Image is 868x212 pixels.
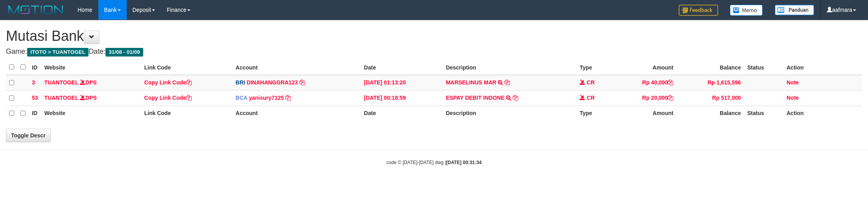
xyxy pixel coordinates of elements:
[233,60,361,75] th: Account
[361,106,443,121] th: Date
[676,106,744,121] th: Balance
[613,60,676,75] th: Amount
[249,95,284,101] a: yanisury7125
[613,106,676,121] th: Amount
[6,4,66,16] img: MOTION_logo.png
[576,60,613,75] th: Type
[144,95,192,101] a: Copy Link Code
[41,75,141,91] td: DPS
[6,48,862,56] h4: Game: Date:
[386,160,482,165] small: code © [DATE]-[DATE] dwg |
[29,60,41,75] th: ID
[613,75,676,91] td: Rp 40,000
[787,95,799,101] a: Note
[236,79,245,86] span: BRI
[236,95,247,101] span: BCA
[676,90,744,106] td: Rp 517,000
[6,28,862,44] h1: Mutasi Bank
[141,60,233,75] th: Link Code
[576,106,613,121] th: Type
[41,60,141,75] th: Website
[587,95,595,101] span: CR
[144,79,192,86] a: Copy Link Code
[233,106,361,121] th: Account
[783,60,862,75] th: Action
[744,60,783,75] th: Status
[744,106,783,121] th: Status
[787,79,799,86] a: Note
[32,95,38,101] span: 53
[613,90,676,106] td: Rp 20,000
[361,60,443,75] th: Date
[361,75,443,91] td: [DATE] 01:13:20
[587,79,595,86] span: CR
[783,106,862,121] th: Action
[44,79,79,86] a: TUANTOGEL
[141,106,233,121] th: Link Code
[247,79,298,86] a: DINAHANGGRA123
[443,106,576,121] th: Description
[41,90,141,106] td: DPS
[41,106,141,121] th: Website
[446,160,482,165] strong: [DATE] 00:31:34
[446,95,504,101] a: ESPAY DEBIT INDONE
[676,60,744,75] th: Balance
[105,48,143,57] span: 31/08 - 01/09
[6,129,51,142] a: Toggle Descr
[730,5,763,16] img: Button%20Memo.svg
[446,79,496,86] a: MARSELINUS MAR
[676,75,744,91] td: Rp 1,615,596
[27,48,89,57] span: ITOTO > TUANTOGEL
[361,90,443,106] td: [DATE] 00:18:59
[775,5,814,15] img: panduan.png
[679,5,718,16] img: Feedback.jpg
[443,60,576,75] th: Description
[32,79,35,86] span: 3
[29,106,41,121] th: ID
[44,95,79,101] a: TUANTOGEL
